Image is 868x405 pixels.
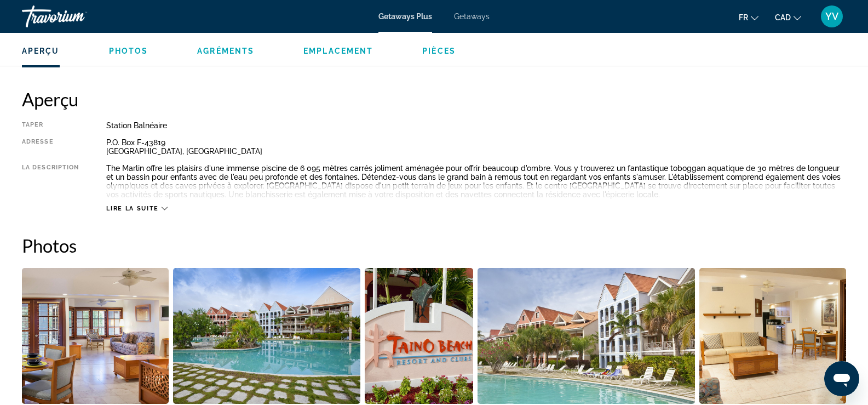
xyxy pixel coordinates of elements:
[106,121,846,130] div: Station balnéaire
[22,88,846,110] h2: Aperçu
[739,13,748,22] span: fr
[378,12,432,21] a: Getaways Plus
[22,121,79,130] div: Taper
[22,164,79,199] div: La description
[422,46,456,56] button: Pièces
[22,138,79,156] div: Adresse
[22,2,131,31] a: Travorium
[303,46,373,56] button: Emplacement
[454,12,490,21] a: Getaways
[825,11,838,22] span: YV
[478,267,695,404] button: Open full-screen image slider
[422,47,456,55] span: Pièces
[106,138,846,156] div: P.O. Box F-43819 [GEOGRAPHIC_DATA], [GEOGRAPHIC_DATA]
[109,47,148,55] span: Photos
[106,204,167,213] button: Lire la suite
[197,47,254,55] span: Agréments
[22,47,60,55] span: Aperçu
[106,164,846,199] div: The Marlin offre les plaisirs d'une immense piscine de 6 095 mètres carrés joliment aménagée pour...
[22,267,169,404] button: Open full-screen image slider
[106,205,158,212] span: Lire la suite
[824,361,859,396] iframe: Button to launch messaging window
[109,46,148,56] button: Photos
[173,267,361,404] button: Open full-screen image slider
[775,13,791,22] span: CAD
[365,267,473,404] button: Open full-screen image slider
[739,9,758,25] button: Change language
[197,46,254,56] button: Agréments
[303,47,373,55] span: Emplacement
[22,46,60,56] button: Aperçu
[775,9,801,25] button: Change currency
[699,267,846,404] button: Open full-screen image slider
[818,5,846,28] button: User Menu
[22,235,846,256] h2: Photos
